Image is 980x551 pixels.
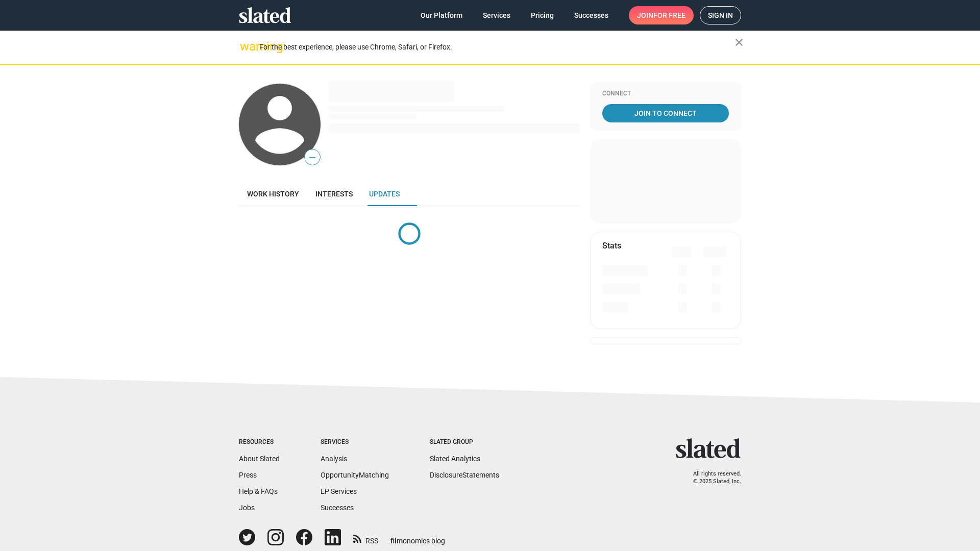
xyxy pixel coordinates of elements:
span: Updates [369,190,400,198]
span: film [390,537,403,545]
span: — [305,151,320,164]
span: Interests [315,190,353,198]
a: Work history [239,182,307,206]
a: Pricing [523,6,562,24]
span: Our Platform [421,6,462,24]
a: Joinfor free [629,6,694,24]
span: Successes [574,6,608,24]
span: for free [653,6,685,24]
mat-card-title: Stats [602,240,621,251]
a: Updates [361,182,408,206]
span: Pricing [531,6,554,24]
span: Sign in [708,7,733,24]
a: Successes [321,504,354,512]
a: EP Services [321,487,357,495]
div: Connect [602,90,729,98]
div: For the best experience, please use Chrome, Safari, or Firefox. [259,40,735,54]
a: Join To Connect [602,104,729,122]
a: Successes [566,6,617,24]
p: All rights reserved. © 2025 Slated, Inc. [682,470,741,485]
div: Services [321,438,389,446]
a: OpportunityMatching [321,471,389,479]
a: DisclosureStatements [430,471,499,479]
mat-icon: close [733,36,745,48]
a: Jobs [239,504,255,512]
a: Analysis [321,455,347,463]
div: Slated Group [430,438,499,446]
span: Services [483,6,510,24]
a: Help & FAQs [239,487,278,495]
a: Services [475,6,519,24]
a: Press [239,471,257,479]
a: About Slated [239,455,280,463]
a: filmonomics blog [390,528,445,546]
a: RSS [353,530,378,546]
mat-icon: warning [240,40,252,53]
span: Work history [247,190,299,198]
span: Join [637,6,685,24]
a: Sign in [700,6,741,24]
span: Join To Connect [604,104,727,122]
a: Our Platform [412,6,471,24]
a: Interests [307,182,361,206]
div: Resources [239,438,280,446]
a: Slated Analytics [430,455,480,463]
